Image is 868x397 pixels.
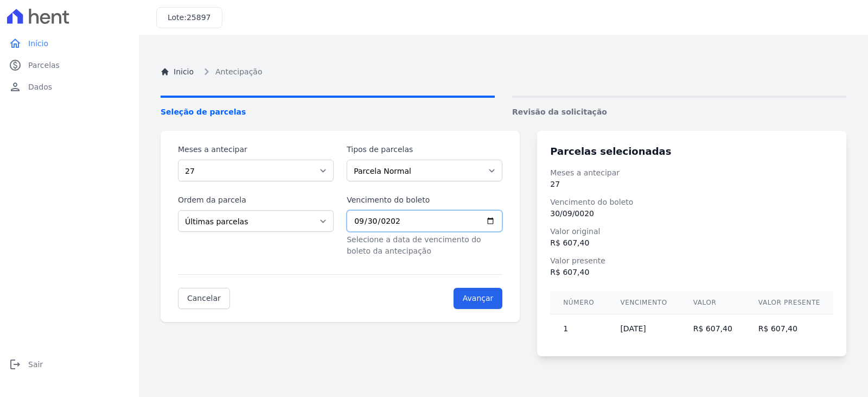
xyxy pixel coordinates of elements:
label: Meses a antecipar [178,144,334,155]
nav: Breadcrumb [161,65,846,78]
th: Vencimento [607,291,680,314]
span: Início [28,38,48,49]
dt: Valor original [550,226,833,237]
span: Antecipação [215,66,262,78]
h3: Lote: [168,12,211,23]
dd: R$ 607,40 [550,237,833,249]
span: 25897 [187,13,211,22]
p: Selecione a data de vencimento do boleto da antecipação [347,234,502,257]
label: Tipos de parcelas [347,144,502,155]
span: Revisão da solicitação [512,106,846,118]
span: Seleção de parcelas [161,106,495,118]
th: Número [550,291,607,314]
i: person [9,80,22,93]
dt: Meses a antecipar [550,167,833,179]
td: 1 [550,314,607,344]
dt: Vencimento do boleto [550,197,833,208]
i: home [9,37,22,50]
dd: R$ 607,40 [550,267,833,278]
a: Inicio [161,66,194,78]
i: logout [9,358,22,371]
dd: 30/09/0020 [550,208,833,219]
span: Dados [28,81,52,92]
a: homeInício [4,33,135,54]
span: Sair [28,359,43,370]
nav: Progress [161,96,846,118]
a: personDados [4,76,135,98]
input: Avançar [454,288,503,309]
td: R$ 607,40 [680,314,745,344]
label: Vencimento do boleto [347,194,502,206]
th: Valor presente [745,291,833,314]
th: Valor [680,291,745,314]
a: paidParcelas [4,54,135,76]
td: [DATE] [607,314,680,344]
i: paid [9,59,22,72]
span: Parcelas [28,60,60,71]
dd: 27 [550,179,833,190]
dt: Valor presente [550,255,833,267]
td: R$ 607,40 [745,314,833,344]
a: Cancelar [178,288,230,309]
h3: Parcelas selecionadas [550,144,833,159]
label: Ordem da parcela [178,194,334,206]
a: logoutSair [4,354,135,375]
